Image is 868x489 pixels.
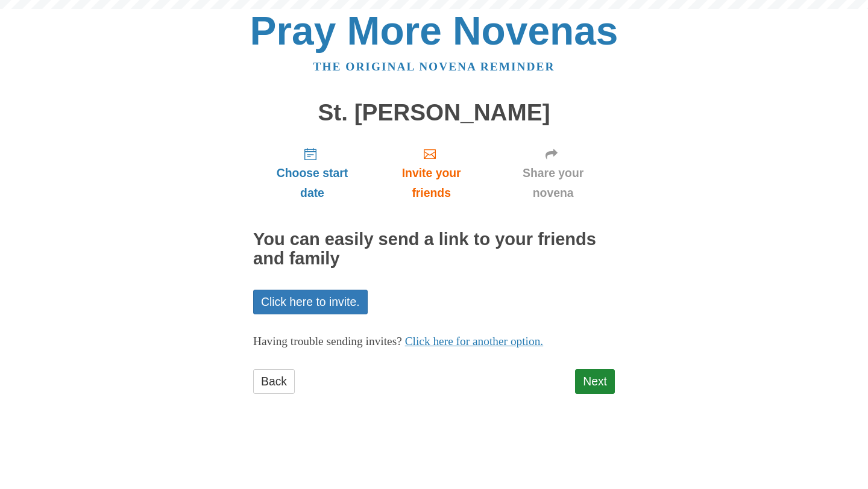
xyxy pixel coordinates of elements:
a: Next [575,369,615,394]
a: Click here to invite. [253,290,368,314]
a: Pray More Novenas [250,8,618,53]
h2: You can easily send a link to your friends and family [253,230,615,269]
a: Back [253,369,295,394]
a: Choose start date [253,137,371,209]
span: Choose start date [265,163,359,203]
a: Click here for another option. [405,335,544,347]
h1: St. [PERSON_NAME] [253,100,615,126]
a: Invite your friends [371,137,491,209]
span: Having trouble sending invites? [253,335,402,347]
a: Share your novena [491,137,615,209]
a: The original novena reminder [313,60,555,73]
span: Share your novena [503,163,603,203]
span: Invite your friends [383,163,479,203]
